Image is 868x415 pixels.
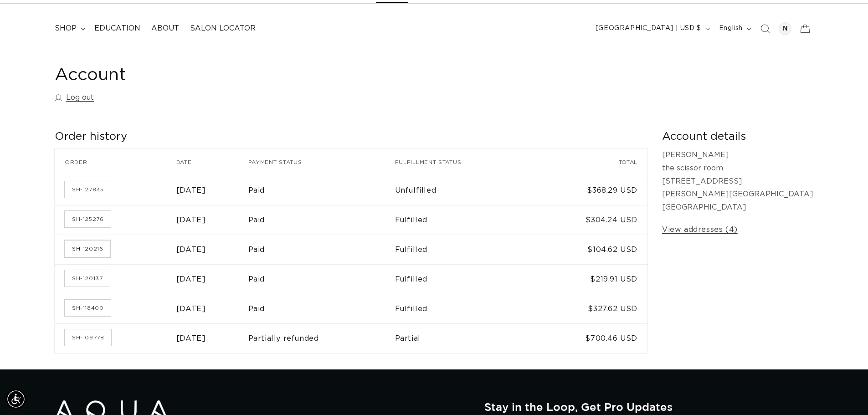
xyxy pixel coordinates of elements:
time: [DATE] [176,187,206,194]
span: English [719,24,743,33]
time: [DATE] [176,305,206,313]
a: About [146,18,185,39]
span: Salon Locator [190,24,256,33]
td: Paid [248,264,395,294]
a: Order number SH-120137 [65,270,110,287]
td: $368.29 USD [534,176,647,205]
div: Accessibility Menu [6,389,26,409]
th: Fulfillment status [395,149,534,176]
a: Education [89,18,146,39]
td: Paid [248,294,395,323]
th: Date [176,149,248,176]
time: [DATE] [176,216,206,224]
a: Salon Locator [185,18,261,39]
h2: Account details [662,130,813,144]
td: $219.91 USD [534,264,647,294]
h2: Stay in the Loop, Get Pro Updates [484,400,813,413]
th: Total [534,149,647,176]
span: shop [55,24,77,33]
h1: Account [55,64,813,87]
td: Paid [248,235,395,264]
a: Order number SH-127835 [65,181,111,198]
span: About [151,24,179,33]
time: [DATE] [176,246,206,253]
td: Fulfilled [395,235,534,264]
a: Log out [55,91,94,104]
td: Partial [395,323,534,353]
td: Unfulfilled [395,176,534,205]
button: English [714,20,755,37]
a: View addresses (4) [662,223,738,236]
td: Fulfilled [395,294,534,323]
td: Partially refunded [248,323,395,353]
td: Fulfilled [395,205,534,235]
p: [PERSON_NAME] the scissor room [STREET_ADDRESS] [PERSON_NAME][GEOGRAPHIC_DATA] [GEOGRAPHIC_DATA] [662,149,813,214]
td: $327.62 USD [534,294,647,323]
span: [GEOGRAPHIC_DATA] | USD $ [596,24,701,33]
td: $700.46 USD [534,323,647,353]
a: Order number SH-109778 [65,329,111,346]
iframe: Chat Widget [822,371,868,415]
td: $304.24 USD [534,205,647,235]
summary: shop [49,18,89,39]
td: Paid [248,176,395,205]
h2: Order history [55,130,647,144]
a: Order number SH-118400 [65,300,111,316]
th: Order [55,149,176,176]
td: Fulfilled [395,264,534,294]
summary: Search [755,19,775,39]
button: [GEOGRAPHIC_DATA] | USD $ [590,20,714,37]
a: Order number SH-120216 [65,241,110,257]
td: $104.62 USD [534,235,647,264]
time: [DATE] [176,335,206,342]
td: Paid [248,205,395,235]
th: Payment status [248,149,395,176]
span: Education [94,24,140,33]
time: [DATE] [176,276,206,283]
a: Order number SH-125276 [65,211,111,227]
